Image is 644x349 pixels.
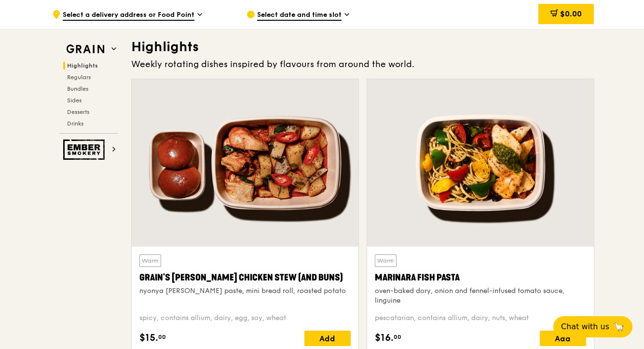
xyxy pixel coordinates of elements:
[375,331,394,345] span: $16.
[139,254,161,267] div: Warm
[540,331,586,346] div: Add
[63,140,108,160] img: Ember Smokery web logo
[561,321,609,333] span: Chat with us
[131,38,594,56] h3: Highlights
[257,10,342,21] span: Select date and time slot
[304,331,351,346] div: Add
[613,321,625,333] span: 🦙
[67,62,98,69] span: Highlights
[67,85,88,92] span: Bundles
[139,313,351,323] div: spicy, contains allium, dairy, egg, soy, wheat
[67,97,82,104] span: Sides
[158,333,166,341] span: 00
[131,57,594,71] div: Weekly rotating dishes inspired by flavours from around the world.
[63,41,108,58] img: Grain web logo
[67,109,89,115] span: Desserts
[560,9,582,18] span: $0.00
[375,271,586,284] div: Marinara Fish Pasta
[394,333,401,341] span: 00
[139,331,158,345] span: $15.
[67,120,83,127] span: Drinks
[139,271,351,284] div: Grain's [PERSON_NAME] Chicken Stew (and buns)
[553,316,632,337] button: Chat with us🦙
[63,10,194,21] span: Select a delivery address or Food Point
[67,74,91,81] span: Regulars
[375,254,397,267] div: Warm
[139,286,351,296] div: nyonya [PERSON_NAME] paste, mini bread roll, roasted potato
[375,286,586,306] div: oven-baked dory, onion and fennel-infused tomato sauce, linguine
[375,313,586,323] div: pescatarian, contains allium, dairy, nuts, wheat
